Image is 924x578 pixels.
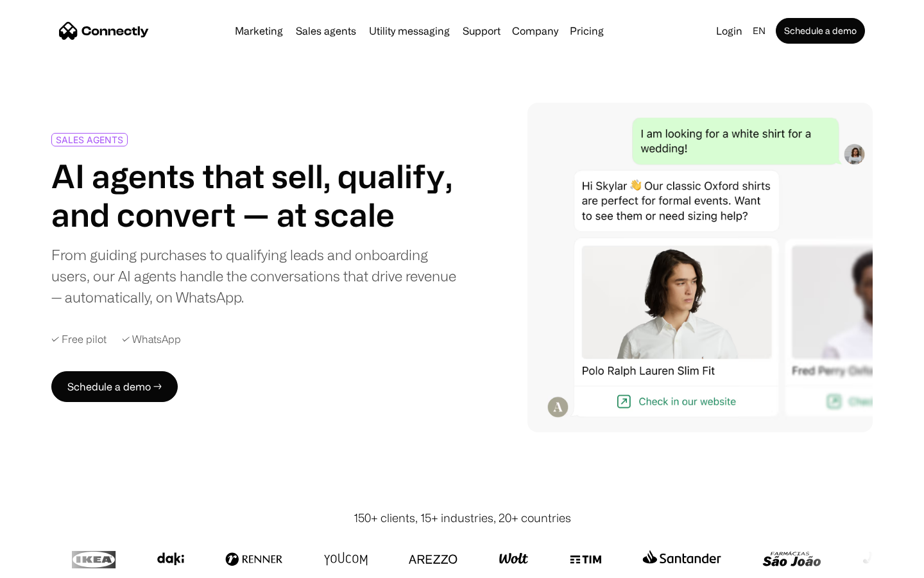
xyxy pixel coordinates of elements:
[230,26,288,36] a: Marketing
[512,22,558,40] div: Company
[51,244,457,308] div: From guiding purchases to qualifying leads and onboarding users, our AI agents handle the convers...
[354,509,571,527] div: 150+ clients, 15+ industries, 20+ countries
[51,333,107,346] div: ✓ Free pilot
[753,22,766,40] div: en
[776,18,865,44] a: Schedule a demo
[565,26,609,36] a: Pricing
[51,371,178,402] a: Schedule a demo →
[13,554,77,574] aside: Language selected: English
[122,333,181,346] div: ✓ WhatsApp
[364,26,455,36] a: Utility messaging
[291,26,361,36] a: Sales agents
[56,135,123,144] div: SALES AGENTS
[26,556,77,574] ul: Language list
[711,22,748,40] a: Login
[458,26,506,36] a: Support
[51,157,457,234] h1: AI agents that sell, qualify, and convert — at scale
